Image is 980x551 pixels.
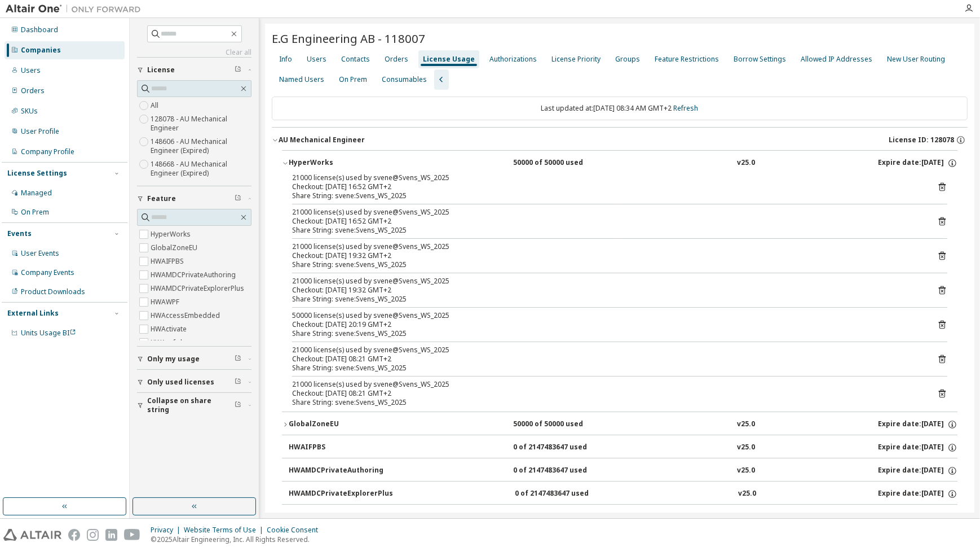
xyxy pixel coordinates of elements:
[289,419,390,430] div: GlobalZoneEU
[235,65,241,75] span: Clear filter
[385,55,408,64] div: Orders
[292,277,920,286] div: 21000 license(s) used by svene@Svens_WS_2025
[272,97,968,120] div: Last updated at: [DATE] 08:34 AM GMT+2
[124,529,140,541] img: youtube.svg
[292,329,920,338] div: Share String: svene:Svens_WS_2025
[7,309,59,318] div: External Links
[289,505,957,530] button: HWAWPF0 of 2147483647 usedv25.0Expire date:[DATE]
[292,311,920,320] div: 50000 license(s) used by svene@Svens_WS_2025
[272,30,425,46] span: E.G Engineering AB - 118007
[105,529,117,541] img: linkedin.svg
[655,55,719,64] div: Feature Restrictions
[235,378,241,387] span: Clear filter
[738,489,756,499] div: v25.0
[137,48,251,57] a: Clear all
[289,482,957,506] button: HWAMDCPrivateExplorerPlus0 of 2147483647 usedv25.0Expire date:[DATE]
[292,182,920,191] div: Checkout: [DATE] 16:52 GMT+2
[7,169,67,178] div: License Settings
[292,389,920,398] div: Checkout: [DATE] 08:21 GMT+2
[147,355,200,364] span: Only my usage
[292,355,920,364] div: Checkout: [DATE] 08:21 GMT+2
[235,401,241,410] span: Clear filter
[737,158,755,168] div: v25.0
[147,65,175,75] span: License
[674,103,699,113] a: Refresh
[137,58,251,82] button: License
[235,355,241,364] span: Clear filter
[513,466,615,476] div: 0 of 2147483647 used
[7,229,32,238] div: Events
[513,419,615,430] div: 50000 of 50000 used
[21,328,76,338] span: Units Usage BI
[21,46,61,55] div: Companies
[307,55,326,64] div: Users
[292,217,920,226] div: Checkout: [DATE] 16:52 GMT+2
[68,529,80,541] img: facebook.svg
[184,526,267,535] div: Website Terms of Use
[279,55,292,64] div: Info
[21,25,58,34] div: Dashboard
[289,458,957,483] button: HWAMDCPrivateAuthoring0 of 2147483647 usedv25.0Expire date:[DATE]
[21,127,59,136] div: User Profile
[151,295,182,309] label: HWAWPF
[151,268,238,282] label: HWAMDCPrivateAuthoring
[147,378,214,387] span: Only used licenses
[151,535,325,544] p: © 2025 Altair Engineering, Inc. All Rights Reserved.
[282,151,957,176] button: HyperWorks50000 of 50000 usedv25.0Expire date:[DATE]
[292,208,920,217] div: 21000 license(s) used by svene@Svens_WS_2025
[292,173,920,182] div: 21000 license(s) used by svene@Svens_WS_2025
[382,75,427,84] div: Consumables
[292,346,920,355] div: 21000 license(s) used by svene@Svens_WS_2025
[341,55,370,64] div: Contacts
[878,158,957,168] div: Expire date: [DATE]
[878,466,957,476] div: Expire date: [DATE]
[513,158,615,168] div: 50000 of 50000 used
[878,512,957,522] div: Expire date: [DATE]
[292,260,920,269] div: Share String: svene:Svens_WS_2025
[339,75,367,84] div: On Prem
[21,208,49,217] div: On Prem
[151,135,251,158] label: 148606 - AU Mechanical Engineer (Expired)
[887,55,945,64] div: New User Routing
[21,86,45,95] div: Orders
[515,489,616,499] div: 0 of 2147483647 used
[292,398,920,407] div: Share String: svene:Svens_WS_2025
[292,251,920,260] div: Checkout: [DATE] 19:32 GMT+2
[737,466,755,476] div: v25.0
[21,287,85,296] div: Product Downloads
[737,512,755,522] div: v25.0
[151,526,184,535] div: Privacy
[292,320,920,329] div: Checkout: [DATE] 20:19 GMT+2
[289,443,390,453] div: HWAIFPBS
[801,55,872,64] div: Allowed IP Addresses
[289,512,390,522] div: HWAWPF
[551,55,601,64] div: License Priority
[282,412,957,437] button: GlobalZoneEU50000 of 50000 usedv25.0Expire date:[DATE]
[489,55,537,64] div: Authorizations
[878,489,957,499] div: Expire date: [DATE]
[292,242,920,251] div: 21000 license(s) used by svene@Svens_WS_2025
[292,380,920,389] div: 21000 license(s) used by svene@Svens_WS_2025
[151,309,222,322] label: HWAccessEmbedded
[513,512,615,522] div: 0 of 2147483647 used
[137,393,251,418] button: Collapse on share string
[151,112,251,135] label: 128078 - AU Mechanical Engineer
[3,529,61,541] img: altair_logo.svg
[151,241,200,255] label: GlobalZoneEU
[279,75,324,84] div: Named Users
[737,443,755,453] div: v25.0
[151,99,161,112] label: All
[889,135,954,145] span: License ID: 128078
[292,364,920,373] div: Share String: svene:Svens_WS_2025
[151,322,189,336] label: HWActivate
[147,396,235,414] span: Collapse on share string
[151,336,187,349] label: HWAcufwh
[137,370,251,395] button: Only used licenses
[21,107,38,116] div: SKUs
[289,158,390,168] div: HyperWorks
[137,347,251,371] button: Only my usage
[6,3,147,15] img: Altair One
[289,435,957,460] button: HWAIFPBS0 of 2147483647 usedv25.0Expire date:[DATE]
[137,186,251,211] button: Feature
[151,255,186,268] label: HWAIFPBS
